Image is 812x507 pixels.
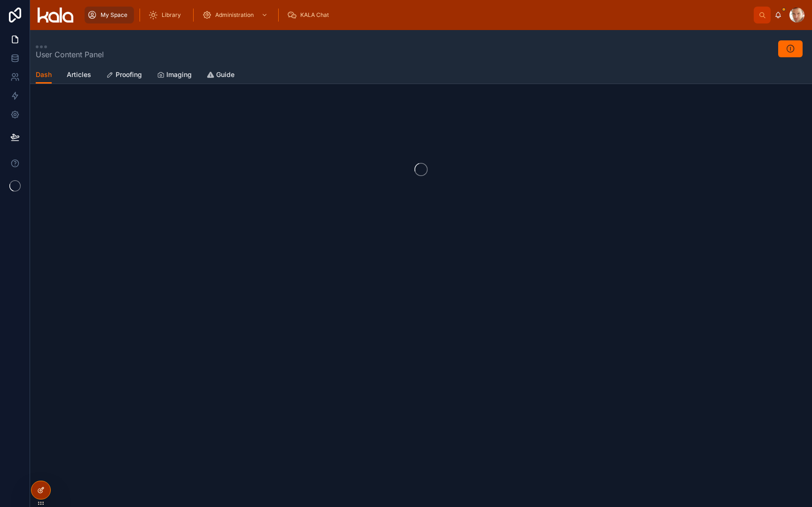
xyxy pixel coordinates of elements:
[36,70,52,79] span: Dash
[166,70,192,79] span: Imaging
[67,70,91,79] span: Articles
[284,7,336,23] a: KALA Chat
[215,11,254,19] span: Administration
[81,5,754,25] div: scrollable content
[207,66,234,85] a: Guide
[216,70,234,79] span: Guide
[106,66,142,85] a: Proofing
[36,66,52,84] a: Dash
[199,7,273,23] a: Administration
[157,66,192,85] a: Imaging
[300,11,329,19] span: KALA Chat
[146,7,187,23] a: Library
[67,66,91,85] a: Articles
[162,11,181,19] span: Library
[101,11,127,19] span: My Space
[116,70,142,79] span: Proofing
[38,8,73,23] img: App logo
[36,49,104,60] span: User Content Panel
[85,7,134,23] a: My Space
